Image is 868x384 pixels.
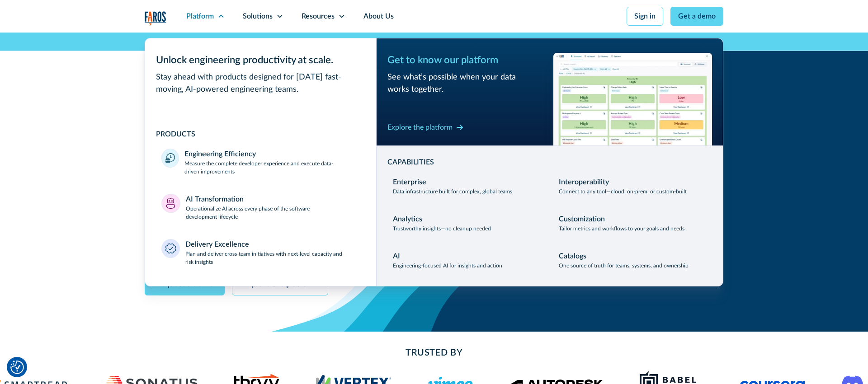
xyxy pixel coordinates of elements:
div: PRODUCTS [156,129,365,140]
a: CatalogsOne source of truth for teams, systems, and ownership [553,245,712,275]
p: Trustworthy insights—no cleanup needed [393,225,491,233]
a: AnalyticsTrustworthy insights—no cleanup needed [387,208,546,238]
div: Customization [559,214,605,225]
div: AI [393,251,400,262]
div: See what’s possible when your data works together. [387,71,546,96]
a: CustomizationTailor metrics and workflows to your goals and needs [553,208,712,238]
div: CAPABILITIES [387,157,712,168]
a: EnterpriseData infrastructure built for complex, global teams [387,171,546,201]
div: Interoperability [559,177,609,187]
div: Platform [186,11,214,22]
div: Resources [302,11,335,22]
nav: Platform [145,33,723,286]
img: Logo of the analytics and reporting company Faros. [145,11,166,25]
button: Cookie Settings [10,361,24,374]
a: Sign in [627,7,663,26]
div: Explore the platform [387,122,453,133]
a: Explore the platform [387,120,463,135]
div: Solutions [243,11,273,22]
p: Operationalize AI across every phase of the software development lifecycle [186,205,360,221]
div: Analytics [393,214,422,225]
a: Delivery ExcellencePlan and deliver cross-team initiatives with next-level capacity and risk insi... [156,234,365,272]
h2: Trusted By [217,346,651,360]
p: Measure the complete developer experience and execute data-driven improvements [184,159,360,176]
a: home [145,11,166,25]
div: Get to know our platform [387,53,546,68]
a: Get a demo [670,7,723,26]
p: Connect to any tool—cloud, on-prem, or custom-built [559,187,687,196]
div: AI Transformation [186,194,244,205]
p: Tailor metrics and workflows to your goals and needs [559,225,684,233]
p: One source of truth for teams, systems, and ownership [559,262,689,270]
p: Engineering-focused AI for insights and action [393,262,502,270]
a: AIEngineering-focused AI for insights and action [387,245,546,275]
p: Data infrastructure built for complex, global teams [393,187,512,196]
p: Plan and deliver cross-team initiatives with next-level capacity and risk insights [185,250,360,266]
div: Delivery Excellence [185,239,249,250]
div: Enterprise [393,177,426,187]
div: Catalogs [559,251,586,262]
div: Unlock engineering productivity at scale. [156,53,365,68]
div: Engineering Efficiency [184,149,256,159]
a: InteroperabilityConnect to any tool—cloud, on-prem, or custom-built [553,171,712,201]
a: Engineering EfficiencyMeasure the complete developer experience and execute data-driven improvements [156,143,365,181]
div: Stay ahead with products designed for [DATE] fast-moving, AI-powered engineering teams. [156,71,365,96]
a: AI TransformationOperationalize AI across every phase of the software development lifecycle [156,188,365,226]
img: Workflow productivity trends heatmap chart [553,53,712,145]
img: Revisit consent button [10,361,24,374]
